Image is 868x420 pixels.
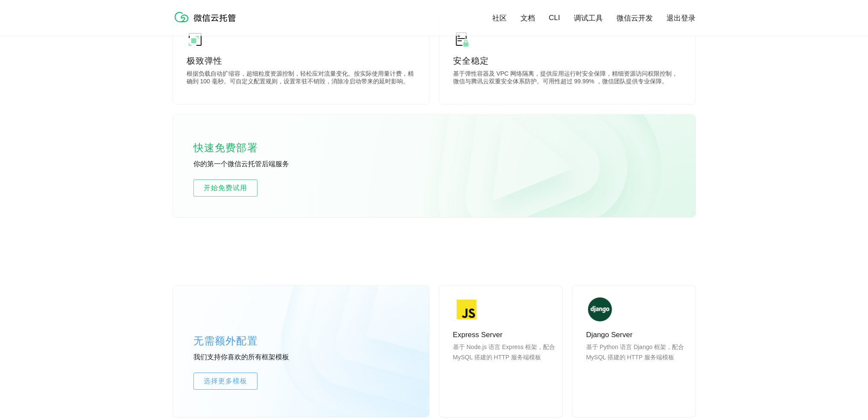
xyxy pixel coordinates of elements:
a: 文档 [520,13,535,23]
a: 社区 [492,13,507,23]
span: 选择更多模板 [194,376,257,386]
p: 安全稳定 [453,55,682,67]
p: 快速免费部署 [193,139,279,156]
p: Django Server [586,330,689,340]
p: 你的第一个微信云托管后端服务 [193,160,321,169]
a: 退出登录 [666,13,696,23]
img: 微信云托管 [173,9,241,26]
p: 基于弹性容器及 VPC 网络隔离，提供应用运行时安全保障，精细资源访问权限控制，微信与腾讯云双重安全体系防护。可用性超过 99.99% ，微信团队提供专业保障。 [453,70,682,87]
a: 微信云开发 [617,13,653,23]
a: CLI [549,14,560,22]
p: 基于 Python 语言 Django 框架，配合 MySQL 搭建的 HTTP 服务端模板 [586,342,689,383]
p: Express Server [453,330,555,340]
a: 微信云托管 [173,20,241,27]
p: 根据负载自动扩缩容，超细粒度资源控制，轻松应对流量变化。按实际使用量计费，精确到 100 毫秒。可自定义配置规则，设置常驻不销毁，消除冷启动带来的延时影响。 [187,70,415,87]
p: 基于 Node.js 语言 Express 框架，配合 MySQL 搭建的 HTTP 服务端模板 [453,342,555,383]
p: 无需额外配置 [193,332,321,350]
p: 极致弹性 [187,55,415,67]
span: 开始免费试用 [194,183,257,193]
a: 调试工具 [574,13,603,23]
p: 我们支持你喜欢的所有框架模板 [193,353,321,362]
